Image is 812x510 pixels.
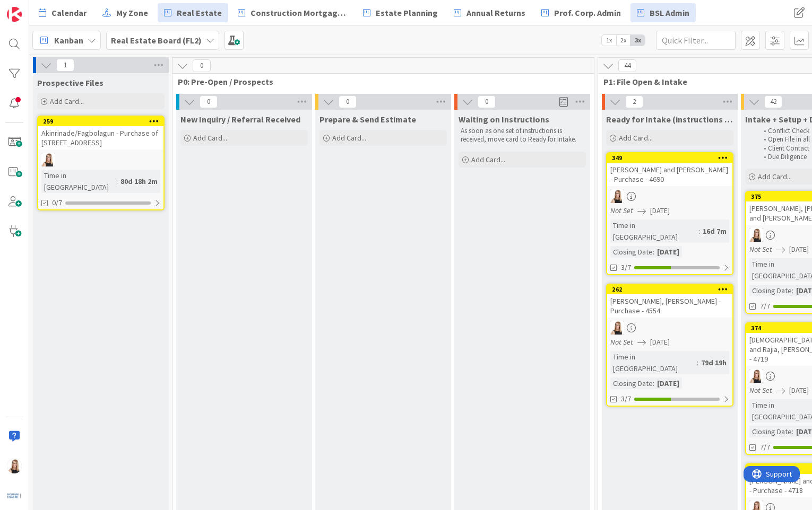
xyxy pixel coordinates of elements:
[37,116,165,210] a: 259Akinrinade/Fagbolagun - Purchase of [STREET_ADDRESS]DBTime in [GEOGRAPHIC_DATA]:80d 18h 2m0/7
[607,285,732,294] div: 262
[116,175,118,187] span: :
[654,377,682,389] div: [DATE]
[656,31,736,50] input: Quick Filter...
[698,357,729,368] div: 79d 19h
[749,369,763,383] img: DB
[700,225,729,237] div: 16d 7m
[749,244,772,254] i: Not Set
[41,170,116,193] div: Time in [GEOGRAPHIC_DATA]
[96,3,154,22] a: My Zone
[38,153,163,166] div: DB
[619,133,653,143] span: Add Card...
[698,225,700,237] span: :
[616,35,630,46] span: 2x
[758,172,792,181] span: Add Card...
[760,301,770,312] span: 7/7
[52,197,62,208] span: 0/7
[606,114,733,125] span: Ready for Intake (instructions received)
[610,337,633,347] i: Not Set
[697,357,698,368] span: :
[158,3,228,22] a: Real Estate
[38,126,163,150] div: Akinrinade/Fagbolagun - Purchase of [STREET_ADDRESS]
[607,163,732,186] div: [PERSON_NAME] and [PERSON_NAME] - Purchase - 4690
[7,7,22,22] img: Visit kanbanzone.com
[7,488,22,503] img: avatar
[50,96,84,106] span: Add Card...
[749,385,772,395] i: Not Set
[54,34,83,47] span: Kanban
[610,246,653,258] div: Closing Date
[654,246,682,258] div: [DATE]
[461,127,584,144] p: As soon as one set of instructions is received, move card to Ready for Intake.
[250,6,347,19] span: Construction Mortgages - Draws
[554,6,621,19] span: Prof. Corp. Admin
[650,337,670,348] span: [DATE]
[621,393,631,405] span: 3/7
[610,189,624,203] img: DB
[56,59,74,72] span: 1
[376,6,438,19] span: Estate Planning
[231,3,353,22] a: Construction Mortgages - Draws
[447,3,532,22] a: Annual Returns
[749,285,792,296] div: Closing Date
[606,284,733,407] a: 262[PERSON_NAME], [PERSON_NAME] - Purchase - 4554DBNot Set[DATE]Time in [GEOGRAPHIC_DATA]:79d 19h...
[32,3,93,22] a: Calendar
[789,244,809,255] span: [DATE]
[22,2,48,14] span: Support
[612,154,732,162] div: 349
[792,285,793,296] span: :
[610,219,698,243] div: Time in [GEOGRAPHIC_DATA]
[606,152,733,275] a: 349[PERSON_NAME] and [PERSON_NAME] - Purchase - 4690DBNot Set[DATE]Time in [GEOGRAPHIC_DATA]:16d ...
[193,59,211,72] span: 0
[760,442,770,453] span: 7/7
[471,155,505,164] span: Add Card...
[38,117,163,150] div: 259Akinrinade/Fagbolagun - Purchase of [STREET_ADDRESS]
[111,35,202,46] b: Real Estate Board (FL2)
[650,6,689,19] span: BSL Admin
[607,285,732,318] div: 262[PERSON_NAME], [PERSON_NAME] - Purchase - 4554
[653,246,654,258] span: :
[612,286,732,293] div: 262
[610,351,697,374] div: Time in [GEOGRAPHIC_DATA]
[607,321,732,335] div: DB
[357,3,444,22] a: Estate Planning
[178,76,581,87] span: P0: Pre-Open / Prospects
[37,77,103,88] span: Prospective Files
[607,153,732,163] div: 349
[610,321,624,335] img: DB
[792,426,793,437] span: :
[43,118,163,125] div: 259
[607,153,732,186] div: 349[PERSON_NAME] and [PERSON_NAME] - Purchase - 4690
[467,6,525,19] span: Annual Returns
[630,35,645,46] span: 3x
[749,426,792,437] div: Closing Date
[607,294,732,318] div: [PERSON_NAME], [PERSON_NAME] - Purchase - 4554
[621,262,631,273] span: 3/7
[610,377,653,389] div: Closing Date
[51,6,87,19] span: Calendar
[118,175,160,187] div: 80d 18h 2m
[650,205,670,216] span: [DATE]
[535,3,627,22] a: Prof. Corp. Admin
[764,95,782,108] span: 42
[332,133,366,143] span: Add Card...
[116,6,148,19] span: My Zone
[193,133,227,143] span: Add Card...
[478,95,496,108] span: 0
[618,59,636,72] span: 44
[319,114,416,125] span: Prepare & Send Estimate
[607,189,732,203] div: DB
[180,114,300,125] span: New Inquiry / Referral Received
[7,459,22,473] img: DB
[41,153,55,166] img: DB
[177,6,222,19] span: Real Estate
[610,206,633,215] i: Not Set
[459,114,549,125] span: Waiting on Instructions
[630,3,696,22] a: BSL Admin
[749,228,763,242] img: DB
[38,117,163,126] div: 259
[789,385,809,396] span: [DATE]
[602,35,616,46] span: 1x
[339,95,357,108] span: 0
[200,95,218,108] span: 0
